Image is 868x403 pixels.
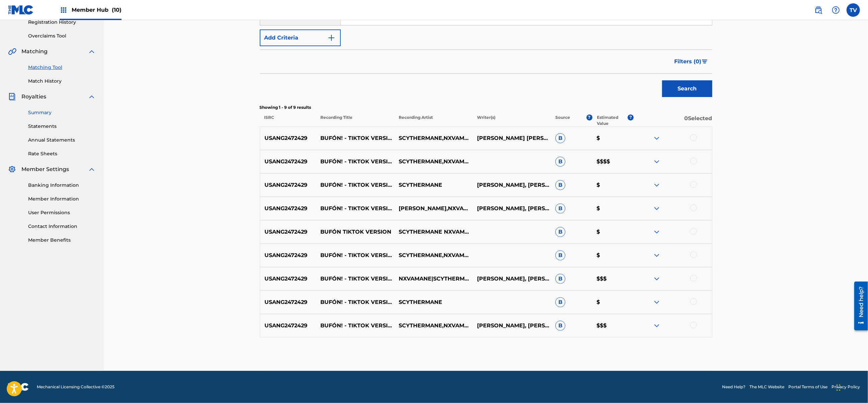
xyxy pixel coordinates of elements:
[662,80,712,97] button: Search
[260,251,316,259] p: USANG2472429
[260,158,316,166] p: USANG2472429
[835,371,868,403] div: Chat-Widget
[72,6,122,14] span: Member Hub
[788,384,827,390] a: Portal Terms of Use
[675,58,702,66] span: Filters ( 0 )
[260,275,316,283] p: USANG2472429
[670,53,712,70] button: Filters (0)
[749,384,784,390] a: The MLC Website
[592,158,634,166] p: $$$$
[8,165,16,173] img: Member Settings
[260,29,341,46] button: Add Criteria
[8,93,16,101] img: Royalties
[653,228,661,236] img: expand
[555,114,570,127] p: Source
[28,209,96,216] a: User Permissions
[832,384,860,390] a: Privacy Policy
[88,93,96,101] img: expand
[835,371,868,403] iframe: Chat Widget
[260,134,316,142] p: USANG2472429
[847,3,860,17] div: User Menu
[653,134,661,142] img: expand
[316,322,394,330] p: BUFÓN! - TIKTOK VERSION
[473,322,551,330] p: [PERSON_NAME], [PERSON_NAME]
[28,19,96,26] a: Registration History
[327,34,335,42] img: 9d2ae6d4665cec9f34b9.svg
[555,133,565,143] span: B
[260,322,316,330] p: USANG2472429
[260,228,316,236] p: USANG2472429
[832,6,840,14] img: help
[555,157,565,167] span: B
[555,274,565,284] span: B
[653,205,661,213] img: expand
[28,78,96,85] a: Match History
[653,181,661,189] img: expand
[28,237,96,244] a: Member Benefits
[394,322,473,330] p: SCYTHERMANE,NXVAMANE,LXKERSON
[316,134,394,142] p: BUFÓN! - TIKTOK VERSION
[21,165,69,173] span: Member Settings
[394,275,473,283] p: NXVAMANE|SCYTHERMANE|LXKERSON
[28,150,96,157] a: Rate Sheets
[260,114,316,127] p: ISRC
[555,180,565,190] span: B
[316,158,394,166] p: BUFÓN! - TIKTOK VERSION
[88,48,96,56] img: expand
[260,205,316,213] p: USANG2472429
[702,60,708,64] img: filter
[260,298,316,306] p: USANG2472429
[394,251,473,259] p: SCYTHERMANE,NXVAMANE,LXKERSON
[597,114,628,127] p: Estimated Value
[829,3,843,17] div: Help
[28,123,96,130] a: Statements
[555,204,565,214] span: B
[21,48,48,56] span: Matching
[722,384,745,390] a: Need Help?
[28,109,96,116] a: Summary
[814,6,822,14] img: search
[394,158,473,166] p: SCYTHERMANE,NXVAMANE,LXKERSON
[316,114,394,127] p: Recording Title
[653,158,661,166] img: expand
[260,104,712,110] p: Showing 1 - 9 of 9 results
[316,228,394,236] p: BUFÓN TIKTOK VERSION
[592,228,634,236] p: $
[394,181,473,189] p: SCYTHERMANE
[28,182,96,189] a: Banking Information
[849,279,868,333] iframe: Resource Center
[555,321,565,331] span: B
[586,114,593,120] span: ?
[592,275,634,283] p: $$$
[394,134,473,142] p: SCYTHERMANE,NXVAMANE,LXKERSON
[28,32,96,39] a: Overclaims Tool
[316,275,394,283] p: BUFÓN! - TIKTOK VERSION
[555,297,565,307] span: B
[653,251,661,259] img: expand
[473,275,551,283] p: [PERSON_NAME], [PERSON_NAME]
[394,114,473,127] p: Recording Artist
[21,93,46,101] span: Royalties
[394,298,473,306] p: SCYTHERMANE
[316,181,394,189] p: BUFÓN! - TIKTOK VERSION
[653,275,661,283] img: expand
[316,251,394,259] p: BUFÓN! - TIKTOK VERSION
[8,5,34,15] img: MLC Logo
[60,6,68,14] img: Top Rightsholders
[653,298,661,306] img: expand
[653,322,661,330] img: expand
[473,134,551,142] p: [PERSON_NAME] [PERSON_NAME]
[28,195,96,203] a: Member Information
[473,181,551,189] p: [PERSON_NAME], [PERSON_NAME]
[316,298,394,306] p: BUFÓN! - TIKTOK VERSION
[592,322,634,330] p: $$$
[592,181,634,189] p: $
[394,205,473,213] p: [PERSON_NAME],NXVAMANE & LXKERSON
[112,7,122,13] span: (10)
[8,383,29,391] img: logo
[8,48,16,56] img: Matching
[473,205,551,213] p: [PERSON_NAME], [PERSON_NAME]
[260,181,316,189] p: USANG2472429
